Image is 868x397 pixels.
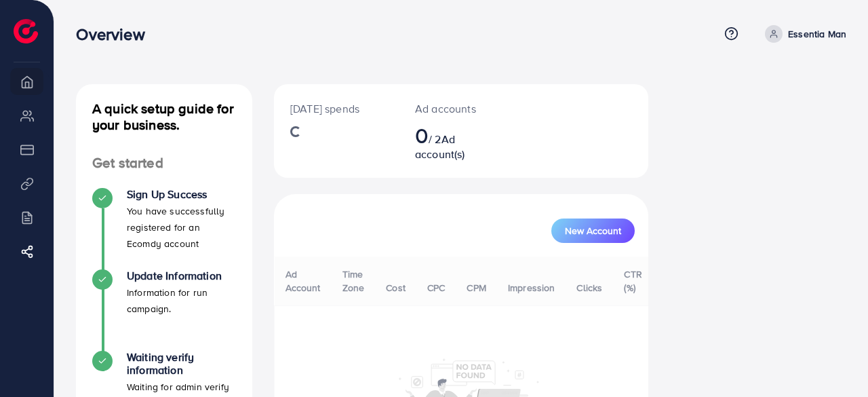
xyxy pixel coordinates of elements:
h3: Overview [76,24,155,44]
h2: / 2 [415,122,476,162]
p: Ad accounts [415,100,476,117]
li: Update Information [76,269,252,351]
p: Essentia Man [788,26,846,42]
a: Essentia Man [759,25,846,43]
h4: Waiting verify information [127,351,236,377]
h4: Update Information [127,269,236,282]
h4: Get started [76,155,252,172]
p: [DATE] spends [290,100,382,117]
img: logo [14,19,38,43]
p: Information for run campaign. [127,284,236,317]
h4: Sign Up Success [127,188,236,201]
span: Ad account(s) [415,132,465,162]
span: 0 [415,119,429,151]
button: New Account [551,219,635,243]
h4: A quick setup guide for your business. [76,100,252,133]
li: Sign Up Success [76,188,252,269]
span: New Account [565,226,621,235]
p: You have successfully registered for an Ecomdy account [127,203,236,252]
